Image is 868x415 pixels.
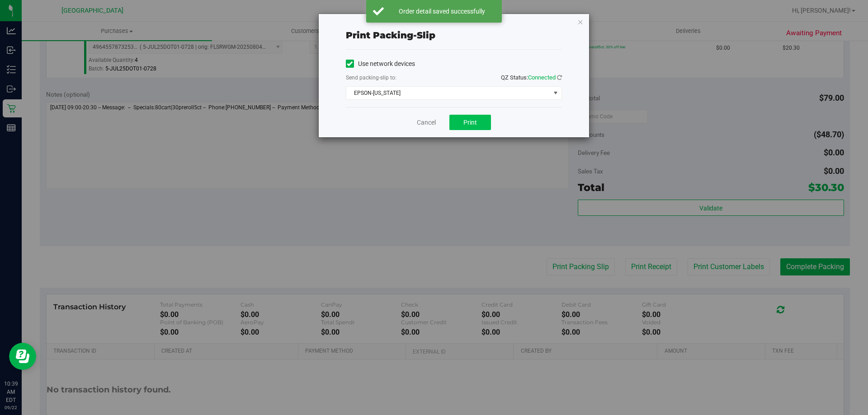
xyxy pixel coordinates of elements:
span: Print [463,119,477,126]
span: QZ Status: [501,74,562,81]
button: Print [449,115,491,130]
label: Use network devices [346,59,415,69]
span: Connected [528,74,556,81]
label: Send packing-slip to: [346,74,396,82]
a: Cancel [417,118,436,127]
span: Print packing-slip [346,30,435,41]
div: Order detail saved successfully [389,7,495,16]
iframe: Resource center [9,343,36,370]
span: select [550,87,561,99]
span: EPSON-[US_STATE] [346,87,550,99]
